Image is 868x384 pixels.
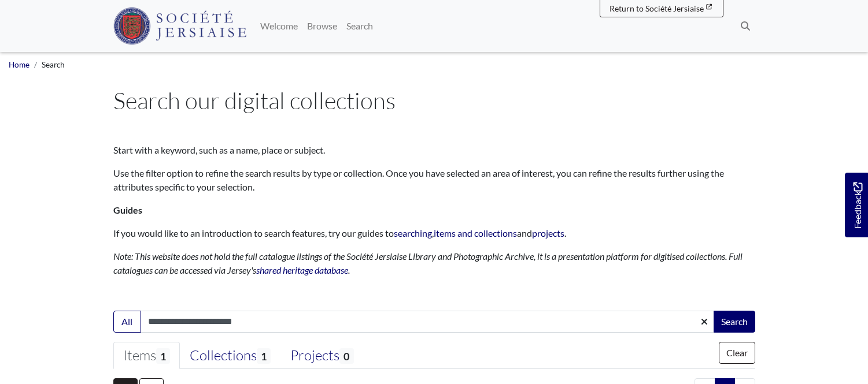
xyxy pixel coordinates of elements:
span: 0 [339,348,353,364]
h1: Search our digital collections [113,87,755,114]
p: Start with a keyword, such as a name, place or subject. [113,143,755,157]
div: Projects [290,347,353,364]
a: Would you like to provide feedback? [845,173,868,237]
span: Return to Société Jersiaise [610,3,704,13]
span: Feedback [851,182,865,229]
div: Items [123,347,170,364]
a: Search [342,14,378,38]
a: Home [9,60,29,69]
button: Search [714,311,755,333]
input: Enter one or more search terms... [141,311,715,333]
div: Collections [190,347,271,364]
span: Search [42,60,65,69]
img: Société Jersiaise [113,8,247,44]
a: searching [394,228,432,238]
em: Note: This website does not hold the full catalogue listings of the Société Jersiaise Library and... [113,251,743,275]
button: All [113,311,141,333]
a: Browse [302,14,342,38]
a: projects [532,228,564,238]
a: Société Jersiaise logo [113,5,247,47]
span: 1 [257,348,271,364]
a: shared heritage database [256,264,348,275]
button: Clear [719,342,755,364]
p: Use the filter option to refine the search results by type or collection. Once you have selected ... [113,166,755,194]
a: items and collections [434,228,517,238]
strong: Guides [113,204,142,215]
span: 1 [156,348,170,364]
a: Welcome [256,14,302,38]
p: If you would like to an introduction to search features, try our guides to , and . [113,226,755,240]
